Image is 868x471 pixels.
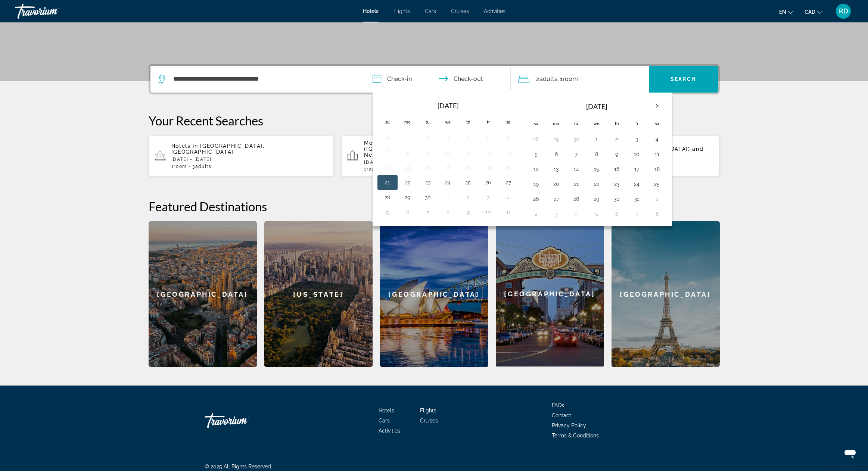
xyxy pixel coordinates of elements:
button: Day 4 [503,192,514,203]
button: Day 7 [382,147,393,158]
a: [US_STATE] [264,221,373,367]
button: Day 5 [382,207,393,218]
a: Terms & Conditions [552,433,599,439]
button: Change currency [805,6,822,17]
span: Adults [539,75,557,82]
div: [GEOGRAPHIC_DATA] [612,221,720,367]
span: Room [563,75,578,82]
button: Day 8 [651,209,663,219]
button: Day 28 [382,192,393,203]
button: Day 28 [530,134,542,144]
a: FAQs [552,402,564,408]
a: Contact [552,412,571,418]
p: [DATE] - [DATE] [364,160,521,165]
a: Travorium [205,409,279,432]
button: Day 24 [442,177,454,188]
button: Day 18 [651,164,663,174]
p: Your Recent Searches [149,113,720,128]
button: Day 1 [402,132,414,143]
a: Cars [425,8,436,14]
button: Day 29 [550,134,562,144]
a: [GEOGRAPHIC_DATA] [380,221,488,367]
button: Day 2 [462,192,474,203]
span: 3 [192,164,212,169]
a: Privacy Policy [552,422,586,428]
button: Day 17 [631,164,643,174]
button: Day 26 [530,194,542,204]
button: Travelers: 2 adults, 0 children [511,66,649,93]
a: Cars [379,418,390,424]
button: Day 6 [550,149,562,159]
span: 2 [536,74,557,84]
button: Day 8 [442,207,454,218]
button: Day 28 [570,194,582,204]
button: Day 2 [530,209,542,219]
button: Check in and out dates [365,66,511,93]
button: Change language [779,6,793,17]
button: Day 23 [422,177,434,188]
span: Search [671,76,696,82]
span: and Nearby Hotels [364,146,511,158]
button: Day 2 [611,134,623,144]
button: Day 10 [482,207,494,218]
button: Day 30 [570,134,582,144]
button: Day 1 [591,134,603,144]
span: Room [367,167,380,172]
a: Hotels [363,8,379,14]
button: Day 6 [611,209,623,219]
button: Day 4 [570,209,582,219]
button: Day 3 [482,192,494,203]
h2: Featured Destinations [149,199,720,214]
button: Day 25 [462,177,474,188]
button: Day 5 [482,132,494,143]
button: Day 20 [503,162,514,173]
span: CAD [805,9,815,15]
button: User Menu [834,3,853,19]
span: 1 [364,167,380,172]
div: [GEOGRAPHIC_DATA] [496,221,604,366]
button: Day 3 [442,132,454,143]
a: Flights [393,8,410,14]
button: Day 19 [482,162,494,173]
button: Day 8 [402,147,414,158]
a: Flights [420,408,436,414]
button: Day 4 [462,132,474,143]
p: [DATE] - [DATE] [171,157,328,162]
button: Day 10 [442,147,454,158]
button: Day 26 [482,177,494,188]
button: Day 27 [550,194,562,204]
button: Day 10 [631,149,643,159]
div: Search widget [150,66,718,93]
button: Day 7 [422,207,434,218]
button: Day 18 [462,162,474,173]
a: Travorium [15,1,90,21]
button: Day 6 [402,207,414,218]
span: , 1 [557,74,578,84]
button: Day 14 [570,164,582,174]
button: Day 1 [442,192,454,203]
button: Day 5 [530,149,542,159]
button: Day 3 [550,209,562,219]
span: Room [174,164,187,169]
button: Day 4 [651,134,663,144]
button: Day 12 [530,164,542,174]
button: Day 21 [382,177,393,188]
span: Cruises [420,418,438,424]
a: Activities [379,428,400,434]
a: [GEOGRAPHIC_DATA] [496,221,604,367]
button: Day 30 [422,192,434,203]
button: Day 11 [503,207,514,218]
button: Day 21 [570,179,582,189]
button: Day 9 [462,207,474,218]
a: Hotels [379,408,394,414]
button: Day 27 [503,177,514,188]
